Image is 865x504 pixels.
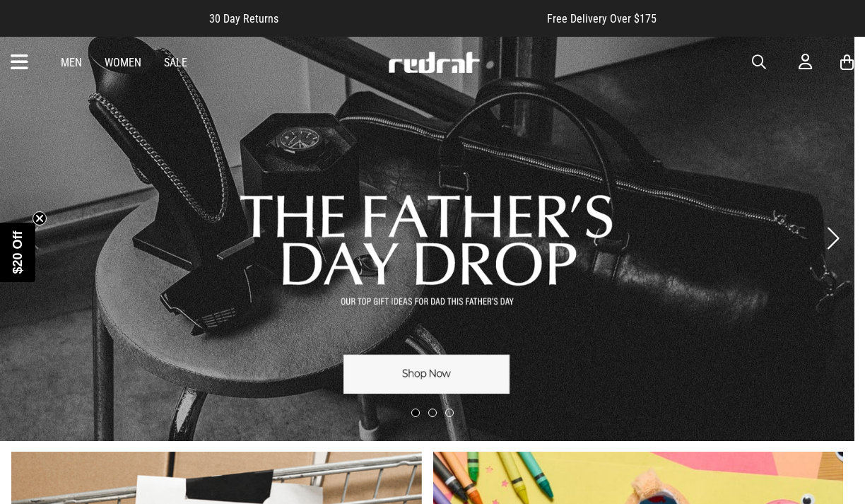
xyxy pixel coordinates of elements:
span: 30 Day Returns [209,12,278,25]
a: Women [105,56,141,69]
iframe: Customer reviews powered by Trustpilot [307,11,519,25]
img: Redrat logo [387,52,481,73]
button: Next slide [823,223,842,254]
span: Free Delivery Over $175 [547,12,657,25]
button: Open LiveChat chat widget [11,6,54,48]
a: Men [61,56,82,69]
a: Sale [164,56,187,69]
button: Close teaser [33,211,47,225]
span: $20 Off [11,230,25,274]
